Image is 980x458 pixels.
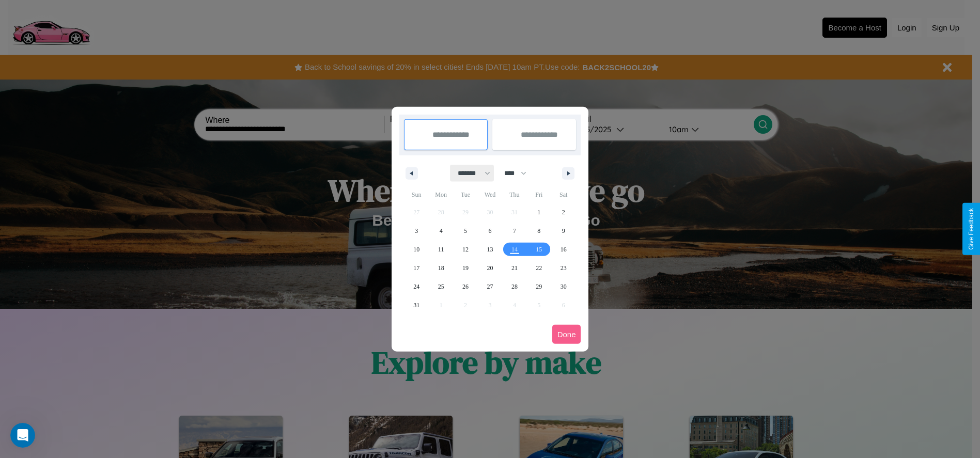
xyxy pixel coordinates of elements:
button: 16 [551,240,575,259]
button: 29 [527,277,551,296]
span: Mon [429,186,453,203]
button: 14 [502,240,526,259]
button: Done [552,325,581,344]
span: 30 [561,277,567,296]
span: 1 [537,203,540,222]
span: 24 [413,277,419,296]
span: 13 [487,240,493,259]
button: 7 [502,222,526,240]
button: 26 [453,277,477,296]
button: 13 [478,240,502,259]
button: 24 [405,277,429,296]
button: 21 [502,259,526,277]
span: 23 [561,259,567,277]
button: 25 [429,277,453,296]
button: 20 [478,259,502,277]
button: 19 [453,259,477,277]
button: 17 [405,259,429,277]
button: 30 [551,277,575,296]
span: Sun [405,186,429,203]
span: 14 [511,240,518,259]
button: 22 [527,259,551,277]
button: 31 [405,296,429,314]
button: 4 [429,222,453,240]
span: 2 [562,203,565,222]
span: Sat [551,186,575,203]
button: 12 [453,240,477,259]
button: 5 [453,222,477,240]
span: 10 [413,240,419,259]
span: 29 [536,277,542,296]
span: 21 [511,259,518,277]
span: 7 [513,222,516,240]
span: 4 [440,222,443,240]
span: Wed [478,186,502,203]
span: 6 [488,222,491,240]
span: Fri [527,186,551,203]
span: 16 [561,240,567,259]
span: Tue [453,186,477,203]
button: 1 [527,203,551,222]
button: 6 [478,222,502,240]
button: 2 [551,203,575,222]
span: Thu [502,186,526,203]
button: 27 [478,277,502,296]
button: 11 [429,240,453,259]
span: 19 [462,259,469,277]
button: 9 [551,222,575,240]
span: 5 [464,222,467,240]
button: 8 [527,222,551,240]
span: 26 [462,277,469,296]
span: 9 [562,222,565,240]
span: 11 [438,240,444,259]
iframe: Intercom live chat [10,423,35,448]
span: 15 [536,240,542,259]
button: 3 [405,222,429,240]
button: 15 [527,240,551,259]
span: 25 [438,277,444,296]
button: 18 [429,259,453,277]
span: 17 [413,259,419,277]
span: 31 [413,296,419,314]
button: 10 [405,240,429,259]
button: 23 [551,259,575,277]
span: 28 [511,277,518,296]
span: 8 [537,222,540,240]
span: 12 [462,240,469,259]
button: 28 [502,277,526,296]
span: 3 [415,222,418,240]
div: Give Feedback [968,208,975,250]
span: 27 [487,277,493,296]
span: 22 [536,259,542,277]
span: 18 [438,259,444,277]
span: 20 [487,259,493,277]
